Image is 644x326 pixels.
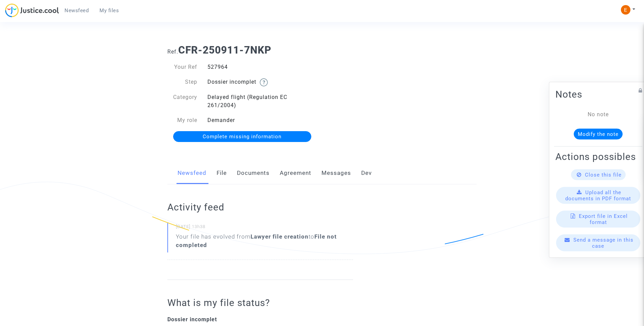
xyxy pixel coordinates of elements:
[202,93,322,109] div: Delayed flight (Regulation EC 261/2004)
[321,162,351,184] a: Messages
[280,162,311,184] a: Agreement
[202,63,322,71] div: 527964
[566,110,631,119] div: No note
[555,88,641,100] h2: Notes
[167,297,353,309] h2: What is my file status?
[176,233,337,248] b: File not completed
[176,232,353,249] div: Your file has evolved from to
[162,116,202,124] div: My role
[178,44,271,56] b: CFR-250911-7NKP
[203,134,281,140] span: Complete missing information
[162,63,202,71] div: Your Ref
[237,162,270,184] a: Documents
[217,162,227,184] a: File
[555,151,641,163] h2: Actions possibles
[251,233,309,240] b: Lawyer file creation
[162,78,202,86] div: Step
[167,315,353,324] div: Dossier incomplet
[178,162,206,184] a: Newsfeed
[260,78,268,86] img: help.svg
[167,48,178,55] span: Ref.
[167,201,353,213] h2: Activity feed
[59,5,94,16] a: Newsfeed
[573,237,633,249] span: Send a message in this case
[361,162,372,184] a: Dev
[202,78,322,86] div: Dossier incomplet
[162,93,202,109] div: Category
[94,5,124,16] a: My files
[585,172,622,178] span: Close this file
[579,213,628,225] span: Export file in Excel format
[65,7,89,14] span: Newsfeed
[574,129,623,140] button: Modify the note
[176,224,353,232] small: [DATE] 13h38
[5,3,59,17] img: jc-logo.svg
[99,7,119,14] span: My files
[621,5,630,15] img: ACg8ocIeiFvHKe4dA5oeRFd_CiCnuxWUEc1A2wYhRJE3TTWt=s96-c
[565,189,631,202] span: Upload all the documents in PDF format
[202,116,322,124] div: Demander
